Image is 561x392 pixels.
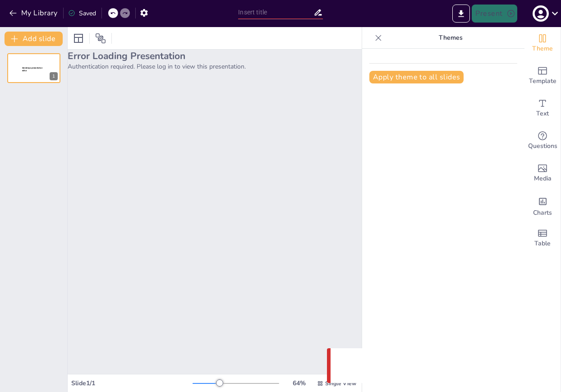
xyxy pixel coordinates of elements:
div: Slide 1 / 1 [71,379,193,387]
p: Themes [386,27,515,49]
button: Present [472,5,517,23]
input: Insert title [238,6,313,19]
p: Authentication required. Please log in to view this presentation. [68,62,362,71]
span: Sendsteps presentation editor [22,67,42,72]
span: Position [95,33,106,44]
div: Sendsteps presentation editor1 [7,53,60,83]
div: Add a table [524,222,561,254]
div: Get real-time input from your audience [524,125,561,157]
div: 64 % [288,379,310,387]
div: Change the overall theme [524,27,561,60]
h2: Error Loading Presentation [68,50,362,62]
span: Table [534,239,551,249]
span: Theme [532,44,553,54]
button: My Library [7,6,61,20]
div: Add images, graphics, shapes or video [524,157,561,189]
span: Questions [528,141,557,151]
button: Add slide [5,32,63,46]
span: Template [529,76,556,86]
div: Add text boxes [524,92,561,125]
button: Apply theme to all slides [369,71,464,83]
span: Single View [325,380,356,387]
div: Saved [68,9,96,18]
span: Text [536,109,549,119]
button: Export to PowerPoint [452,5,470,23]
div: Layout [71,31,86,46]
div: 1 [50,72,58,80]
p: Your request was made with invalid credentials. [356,360,525,371]
span: Media [534,174,552,184]
div: Add ready made slides [524,60,561,92]
span: Charts [533,208,552,218]
div: Add charts and graphs [524,189,561,222]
